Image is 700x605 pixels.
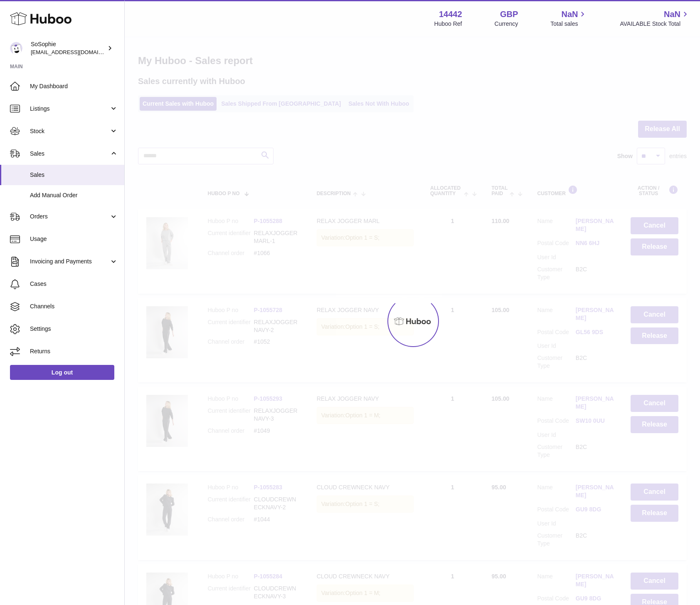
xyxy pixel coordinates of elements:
div: Huboo Ref [434,20,462,28]
span: Usage [30,235,118,243]
span: NaN [561,9,578,20]
span: [EMAIL_ADDRESS][DOMAIN_NAME] [31,49,122,55]
a: NaN AVAILABLE Stock Total [620,9,690,28]
div: SoSophie [31,40,106,56]
strong: 14442 [439,9,462,20]
span: Cases [30,280,118,288]
span: Orders [30,213,109,221]
span: Listings [30,105,109,113]
strong: GBP [500,9,518,20]
span: My Dashboard [30,82,118,90]
span: Stock [30,127,109,135]
img: info@thebigclick.co.uk [10,42,22,55]
a: Log out [10,365,114,380]
span: Returns [30,347,118,355]
a: NaN Total sales [550,9,587,28]
span: Invoicing and Payments [30,258,109,265]
span: AVAILABLE Stock Total [620,20,690,28]
span: Total sales [550,20,587,28]
span: Settings [30,325,118,333]
span: Sales [30,150,109,158]
span: Add Manual Order [30,191,118,199]
div: Currency [495,20,518,28]
span: NaN [664,9,680,20]
span: Channels [30,302,118,310]
span: Sales [30,171,118,179]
